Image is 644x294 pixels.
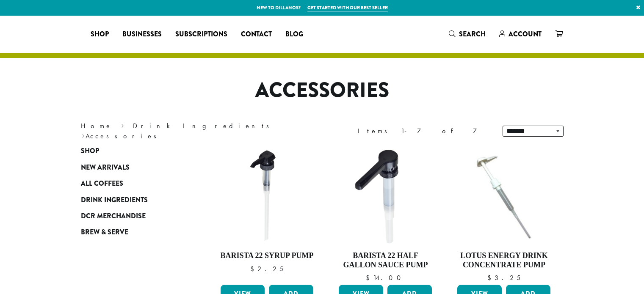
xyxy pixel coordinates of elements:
bdi: 14.00 [366,273,405,282]
h4: Barista 22 Syrup Pump [218,251,316,261]
span: Contact [241,29,272,40]
nav: Breadcrumb [81,121,310,141]
span: Blog [285,29,303,40]
span: $ [250,264,257,273]
h1: Accessories [75,78,570,103]
h4: Barista 22 Half Gallon Sauce Pump [337,251,434,269]
a: Drink Ingredients [133,121,275,130]
span: $ [487,273,495,282]
a: Brew & Serve [81,224,182,240]
a: Barista 22 Syrup Pump $2.25 [218,147,316,281]
a: Get started with our best seller [307,4,388,11]
div: Items 1-7 of 7 [358,126,490,136]
a: New Arrivals [81,159,182,176]
span: Account [509,29,542,39]
a: DCR Merchandise [81,208,182,224]
span: Businesses [122,29,162,40]
span: DCR Merchandise [81,211,146,222]
span: $ [366,273,373,282]
img: DP1898.01.png [337,147,434,245]
span: › [121,118,124,131]
span: Search [459,29,486,39]
span: Shop [81,146,99,157]
span: New Arrivals [81,162,130,173]
a: Shop [84,27,116,41]
span: Subscriptions [175,29,227,40]
bdi: 2.25 [250,264,283,273]
bdi: 3.25 [487,273,520,282]
a: Drink Ingredients [81,192,182,208]
span: › [82,128,85,141]
a: Shop [81,143,182,159]
span: Drink Ingredients [81,195,148,206]
span: Shop [91,29,109,40]
a: Lotus Energy Drink Concentrate Pump $3.25 [455,147,553,281]
h4: Lotus Energy Drink Concentrate Pump [455,251,553,269]
img: pump_1024x1024_2x_720x_7ebb9306-2e50-43cc-9be2-d4d1730b4a2d_460x-300x300.jpg [455,147,553,245]
a: Search [442,27,492,41]
span: Brew & Serve [81,227,128,238]
img: DP1998.01.png [218,147,315,245]
a: Home [81,121,112,130]
a: Barista 22 Half Gallon Sauce Pump $14.00 [337,147,434,281]
span: All Coffees [81,179,123,189]
a: All Coffees [81,176,182,192]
